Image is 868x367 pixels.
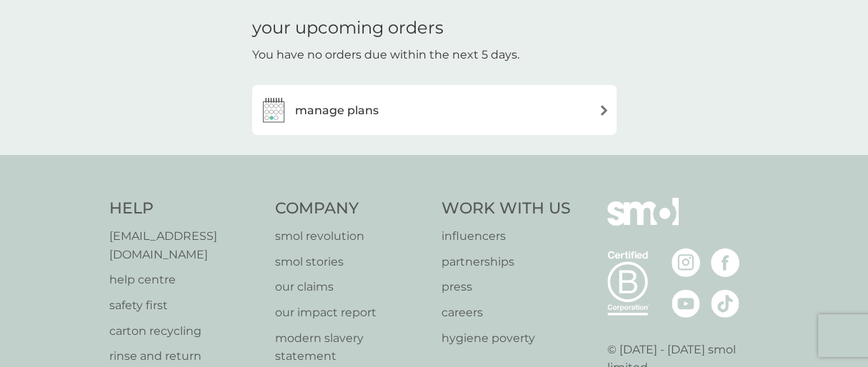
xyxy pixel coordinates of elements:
img: smol [607,198,679,246]
img: arrow right [599,105,609,116]
a: our claims [275,278,427,296]
h4: Company [275,198,427,220]
a: safety first [109,296,261,315]
a: smol stories [275,253,427,271]
a: modern slavery statement [275,329,427,366]
img: visit the smol Instagram page [672,248,700,277]
a: press [442,278,571,296]
a: our impact report [275,303,427,322]
a: hygiene poverty [442,329,571,348]
h3: manage plans [295,101,379,120]
h4: Help [109,198,261,220]
img: visit the smol Youtube page [672,289,700,318]
h1: your upcoming orders [252,18,444,39]
img: visit the smol Tiktok page [711,289,739,318]
p: You have no orders due within the next 5 days. [252,46,519,64]
a: influencers [442,227,571,246]
a: partnerships [442,253,571,271]
a: help centre [109,271,261,289]
img: visit the smol Facebook page [711,248,739,277]
a: carton recycling [109,322,261,341]
a: smol revolution [275,227,427,246]
h4: Work With Us [442,198,571,220]
a: careers [442,303,571,322]
a: [EMAIL_ADDRESS][DOMAIN_NAME] [109,227,261,263]
a: rinse and return [109,347,261,366]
